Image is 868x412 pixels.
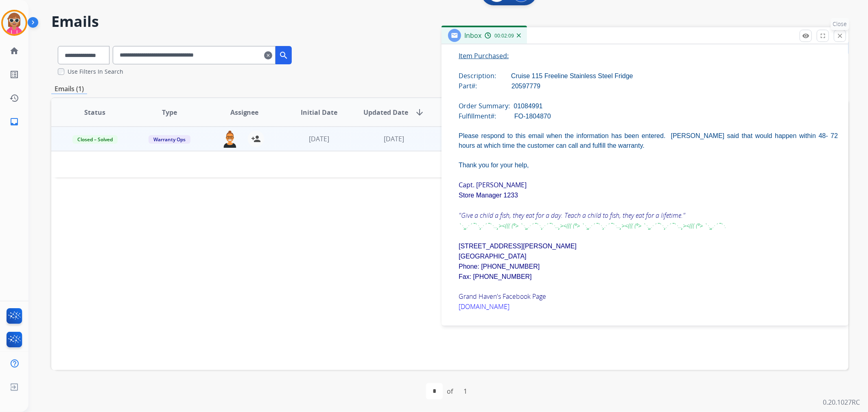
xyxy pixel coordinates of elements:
span: [STREET_ADDRESS][PERSON_NAME] [459,243,577,250]
mat-icon: arrow_downward [415,107,424,117]
div: of [447,386,453,396]
mat-icon: search [279,50,289,60]
span: Initial Date [301,107,337,117]
div: : Cruise 115 Freeline Stainless Steel Fridge [459,71,838,81]
div: 1 [457,383,474,399]
div: #: 20597779 [459,81,838,91]
b: Part [459,81,472,90]
b: Order Summary [459,101,508,110]
b: Description [459,71,494,80]
div: #: FO-1804870 [459,111,838,121]
i: `·.¸¸.·´¯`·.¸.·´¯`·...¸><((( (º> [582,221,641,230]
b: Fulfillment [459,112,491,121]
span: [DATE] [309,134,329,143]
span: Fax: [PHONE_NUMBER] [459,273,532,280]
span: [GEOGRAPHIC_DATA] [459,253,527,260]
mat-icon: remove_red_eye [802,32,809,39]
a: Grand Haven's Facebook Page [459,292,546,301]
p: Close [831,18,849,30]
img: agent-avatar [222,131,238,148]
mat-icon: inbox [9,117,19,127]
i: `·.¸¸.·´¯`·.¸.·´¯`·...¸><((( (º> [459,221,518,230]
p: 0.20.1027RC [823,397,860,407]
span: Inbox [464,31,481,40]
mat-icon: history [9,93,19,103]
u: Item Purchased: [459,51,509,60]
mat-icon: person_add [251,134,261,144]
mat-icon: list_alt [9,70,19,79]
mat-icon: fullscreen [819,32,826,39]
mat-icon: home [9,46,19,56]
div: : 01084991 [459,101,838,111]
span: [DATE] [384,134,404,143]
span: Warranty Ops [149,135,190,144]
i: `·.¸¸.·´¯`·.¸.·´¯`·...¸><((( (º> `·.¸¸.·´¯`·. [643,221,726,230]
span: Phone: [PHONE_NUMBER] [459,263,540,270]
span: Closed – Solved [72,135,118,144]
div: Please respond to this email when the information has been entered. [PERSON_NAME] said that would... [459,131,838,151]
span: Store Manager 1233 [459,192,518,199]
i: "Give a child a fish, they eat for a day. Teach a child to fish, they eat for a lifetime." [459,211,685,220]
div: Thank you for your help, [459,160,838,170]
span: Type [162,107,177,117]
span: Status [84,107,105,117]
label: Use Filters In Search [68,68,123,76]
i: `·.¸¸.·´¯`·.¸.·´¯`·...¸><((( (º> [520,221,580,230]
mat-icon: clear [264,50,272,60]
h2: Emails [51,13,848,30]
b: Capt. [PERSON_NAME] [459,180,527,189]
p: Emails (1) [51,84,87,94]
img: avatar [3,11,26,34]
span: Updated Date [363,107,408,117]
a: [DOMAIN_NAME] [459,302,509,311]
span: 00:02:09 [494,33,514,39]
button: Close [834,30,846,42]
span: Assignee [230,107,259,117]
mat-icon: close [836,32,844,39]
